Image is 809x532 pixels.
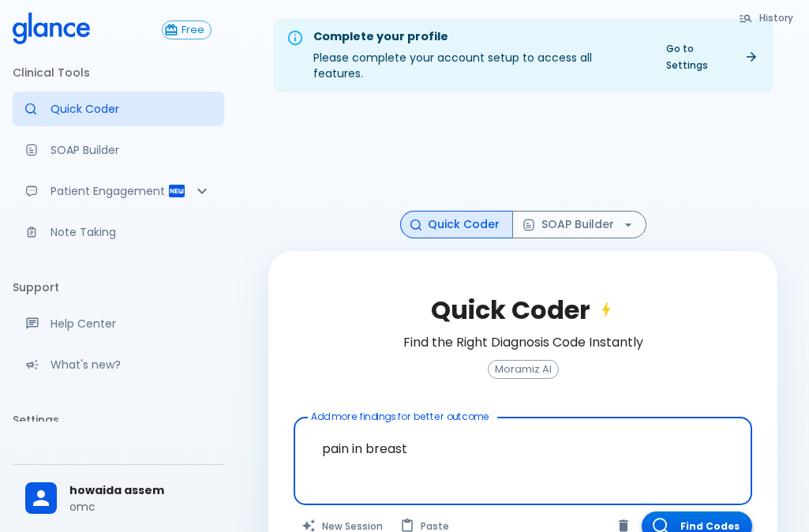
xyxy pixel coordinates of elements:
li: Settings [13,401,224,439]
p: Help Center [51,316,212,332]
textarea: pain in breast [305,424,741,474]
span: howaida assem [69,482,212,499]
button: Quick Coder [400,211,513,238]
p: What's new? [51,357,212,373]
div: Complete your profile [313,28,644,46]
p: Quick Coder [51,101,212,117]
p: Patient Engagement [51,183,167,199]
a: Docugen: Compose a clinical documentation in seconds [13,133,224,167]
div: Please complete your account setup to access all features. [313,24,644,88]
a: Moramiz: Find ICD10AM codes instantly [13,92,224,126]
a: Advanced note-taking [13,215,224,249]
p: omc [69,499,212,515]
span: Moramiz AI [489,364,558,376]
p: Note Taking [51,224,212,240]
a: Get help from our support team [13,306,224,341]
li: Clinical Tools [13,54,224,92]
h6: Find the Right Diagnosis Code Instantly [403,332,643,354]
p: SOAP Builder [51,142,212,158]
a: Click to view or change your subscription [162,21,224,39]
li: Support [13,268,224,306]
div: Recent updates and feature releases [13,347,224,382]
button: History [731,6,803,29]
div: Patient Reports & Referrals [13,174,224,208]
div: howaida assemomc [13,471,224,526]
button: SOAP Builder [512,211,646,238]
a: Go to Settings [657,37,766,77]
span: Free [175,24,211,36]
button: Free [162,21,212,39]
h2: Quick Coder [431,295,616,325]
